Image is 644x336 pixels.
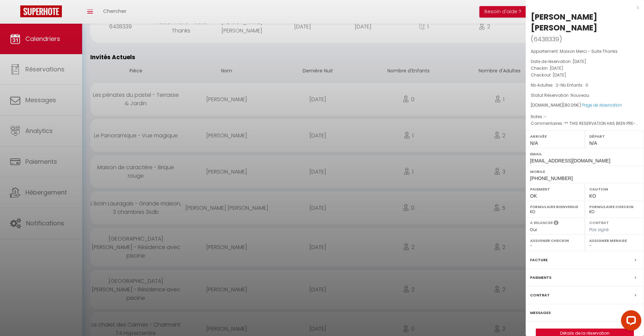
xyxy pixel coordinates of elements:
[530,256,548,264] label: Facture
[531,82,558,88] span: Nb Adultes : 2
[571,92,589,98] span: Nouveau
[589,193,596,199] span: KO
[531,82,639,89] p: -
[589,133,640,140] label: Départ
[553,72,566,78] span: [DATE]
[563,102,581,108] span: ( €)
[530,186,580,193] label: Paiement
[530,237,580,244] label: Assigner Checkin
[531,72,639,79] p: Checkout :
[531,120,639,127] p: Commentaires :
[565,102,576,108] span: 80.06
[560,82,588,88] span: Nb Enfants : 0
[589,140,597,146] span: N/A
[589,203,640,210] label: Formulaire Checkin
[530,168,640,175] label: Mobile
[531,113,639,120] p: Notes :
[589,186,640,193] label: Caution
[531,48,639,55] p: Appartement :
[589,227,609,232] span: Pas signé
[616,308,644,336] iframe: LiveChat chat widget
[530,133,580,140] label: Arrivée
[560,48,618,54] span: Maison Merci - Suite Thanks
[530,292,550,299] label: Contrat
[533,35,559,43] span: 6438339
[531,92,639,99] p: Statut Réservation :
[526,3,639,12] div: x
[530,140,538,146] span: N/A
[544,114,547,119] span: -
[531,102,639,109] div: [DOMAIN_NAME]
[531,65,639,72] p: Checkin :
[589,237,640,244] label: Assigner Menage
[531,58,639,65] p: Date de réservation :
[554,220,558,227] i: Sélectionner OUI si vous souhaiter envoyer les séquences de messages post-checkout
[530,151,640,157] label: Email
[531,34,562,44] span: ( )
[530,158,610,163] span: [EMAIL_ADDRESS][DOMAIN_NAME]
[530,220,553,226] label: A relancer
[550,65,563,71] span: [DATE]
[582,102,622,108] a: Page de réservation
[530,274,551,281] label: Paiements
[530,203,580,210] label: Formulaire Bienvenue
[530,309,551,316] label: Messages
[531,12,639,33] div: [PERSON_NAME] [PERSON_NAME]
[589,220,609,224] label: Contrat
[530,193,537,199] span: OK
[573,59,586,64] span: [DATE]
[530,176,573,181] span: [PHONE_NUMBER]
